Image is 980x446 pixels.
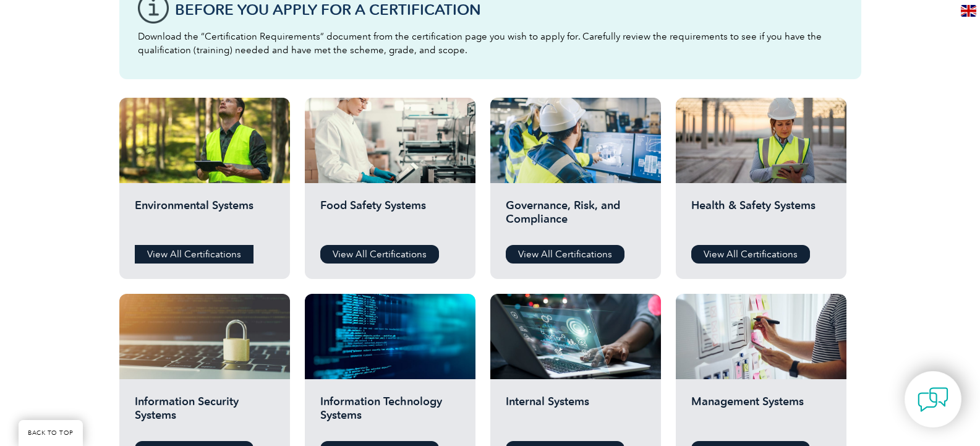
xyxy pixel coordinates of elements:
h2: Information Security Systems [135,395,275,432]
a: View All Certifications [506,245,624,264]
h2: Governance, Risk, and Compliance [506,199,646,236]
a: View All Certifications [135,245,254,264]
a: BACK TO TOP [19,420,83,446]
h2: Internal Systems [506,395,646,432]
h2: Environmental Systems [135,199,275,236]
h2: Management Systems [691,395,831,432]
a: View All Certifications [691,245,810,264]
h2: Food Safety Systems [320,199,460,236]
h2: Health & Safety Systems [691,199,831,236]
h3: Before You Apply For a Certification [175,2,843,17]
h2: Information Technology Systems [320,395,460,432]
img: en [961,5,976,17]
p: Download the “Certification Requirements” document from the certification page you wish to apply ... [138,30,843,57]
img: contact-chat.png [918,384,948,415]
a: View All Certifications [320,245,439,264]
